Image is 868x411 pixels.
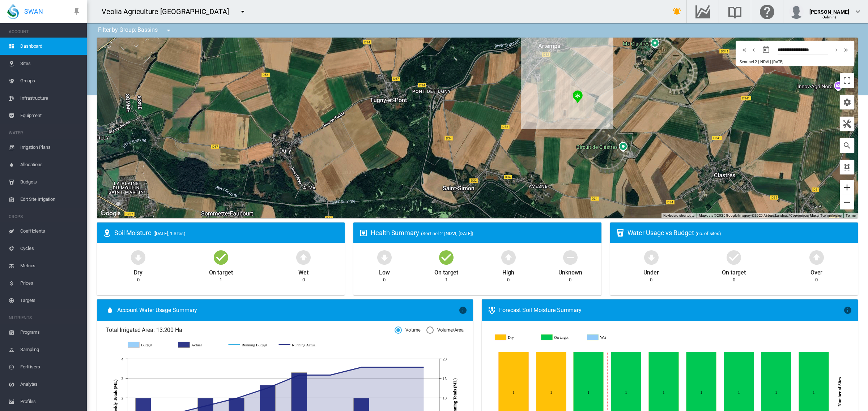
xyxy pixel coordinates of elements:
[20,107,81,124] span: Equipment
[562,248,579,266] md-icon: icon-minus-circle
[832,46,841,54] button: icon-chevron-right
[694,7,711,16] md-icon: Go to the Data Hub
[178,342,221,348] g: Actual
[699,213,842,217] span: Map data ©2025 Google Imagery ©2025 Airbus, Landsat / Copernicus, Maxar Technologies
[650,277,652,283] div: 0
[750,46,758,54] md-icon: icon-chevron-left
[20,72,81,90] span: Groups
[20,257,81,274] span: Metrics
[24,7,43,16] span: SWAN
[695,231,721,236] span: (no. of sites)
[106,326,395,334] span: Total Irrigated Area: 13.200 Ha
[569,277,571,283] div: 0
[20,38,81,55] span: Dashboard
[122,396,123,400] tspan: 2
[815,277,818,283] div: 0
[740,46,748,54] md-icon: icon-chevron-double-left
[643,248,660,266] md-icon: icon-arrow-down-bold-circle
[302,277,305,283] div: 0
[20,222,81,240] span: Coefficients
[809,5,849,13] div: [PERSON_NAME]
[502,266,514,277] div: High
[616,229,625,237] md-icon: icon-cup-water
[128,342,171,348] g: Budget
[20,173,81,191] span: Budgets
[846,213,856,217] a: Terms
[391,366,394,369] circle: Running Actual Sep 17 17.82
[789,4,804,19] img: profile.jpg
[106,306,114,315] md-icon: icon-water
[122,357,124,361] tspan: 4
[843,98,851,107] md-icon: icon-cog
[459,306,467,315] md-icon: icon-information
[137,277,140,283] div: 0
[434,266,458,277] div: On target
[833,46,841,54] md-icon: icon-chevron-right
[770,60,783,64] span: | [DATE]
[443,357,447,361] tspan: 20
[360,366,363,369] circle: Running Actual Sep 10 17.82
[266,386,269,389] circle: Running Actual Aug 20 12.54
[840,73,854,88] button: Toggle fullscreen view
[102,7,235,17] div: Veolia Agriculture [GEOGRAPHIC_DATA]
[422,366,425,369] circle: Running Actual Sep 24 17.82
[212,248,230,266] md-icon: icon-checkbox-marked-circle
[20,90,81,107] span: Infrastructure
[295,248,312,266] md-icon: icon-arrow-up-bold-circle
[20,274,81,292] span: Prices
[854,7,862,16] md-icon: icon-chevron-down
[329,373,332,376] circle: Running Actual Sep 3 15.84
[298,266,309,277] div: Wet
[99,209,123,218] img: Google
[426,327,464,334] md-radio-button: Volume/Area
[93,23,178,38] div: Filter by Group: Bassins
[500,248,517,266] md-icon: icon-arrow-up-bold-circle
[20,292,81,309] span: Targets
[841,46,851,54] button: icon-chevron-double-right
[837,377,842,406] tspan: Number of Sites
[72,7,81,16] md-icon: icon-pin
[740,60,769,64] span: Sentinel-2 | NDVI
[840,138,854,153] button: icon-magnify
[279,342,322,348] g: Running Actual
[733,277,735,283] div: 0
[670,4,684,19] button: icon-bell-ring
[134,266,142,277] div: Dry
[840,95,854,109] button: icon-cog
[570,87,586,106] div: NDVI: P7_IVP
[558,266,582,277] div: Unknown
[114,228,339,237] div: Soil Moisture
[663,213,694,218] button: Keyboard shortcuts
[20,324,81,341] span: Programs
[20,393,81,410] span: Profiles
[20,240,81,257] span: Cycles
[810,266,823,277] div: Over
[740,46,749,54] button: icon-chevron-double-left
[164,26,173,35] md-icon: icon-menu-down
[129,248,147,266] md-icon: icon-arrow-down-bold-circle
[627,228,852,237] div: Water Usage vs Budget
[229,342,272,348] g: Running Budget
[20,55,81,72] span: Sites
[238,7,247,16] md-icon: icon-menu-down
[376,248,393,266] md-icon: icon-arrow-down-bold-circle
[359,229,368,237] md-icon: icon-heart-box-outline
[383,277,386,283] div: 0
[161,23,176,38] button: icon-menu-down
[843,306,852,315] md-icon: icon-information
[495,334,536,341] g: Dry
[371,228,595,237] div: Health Summary
[20,358,81,376] span: Fertilisers
[589,334,630,341] g: Wet
[843,163,851,172] md-icon: icon-select-all
[499,306,843,314] div: Forecast Soil Moisture Summary
[395,327,421,334] md-radio-button: Volume
[808,248,825,266] md-icon: icon-arrow-up-bold-circle
[379,266,390,277] div: Low
[9,127,81,139] span: WATER
[153,231,186,236] span: ([DATE], 1 Sites)
[673,7,681,16] md-icon: icon-bell-ring
[443,376,447,381] tspan: 15
[235,397,238,399] circle: Running Actual Aug 13 9.9
[749,46,758,54] button: icon-chevron-left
